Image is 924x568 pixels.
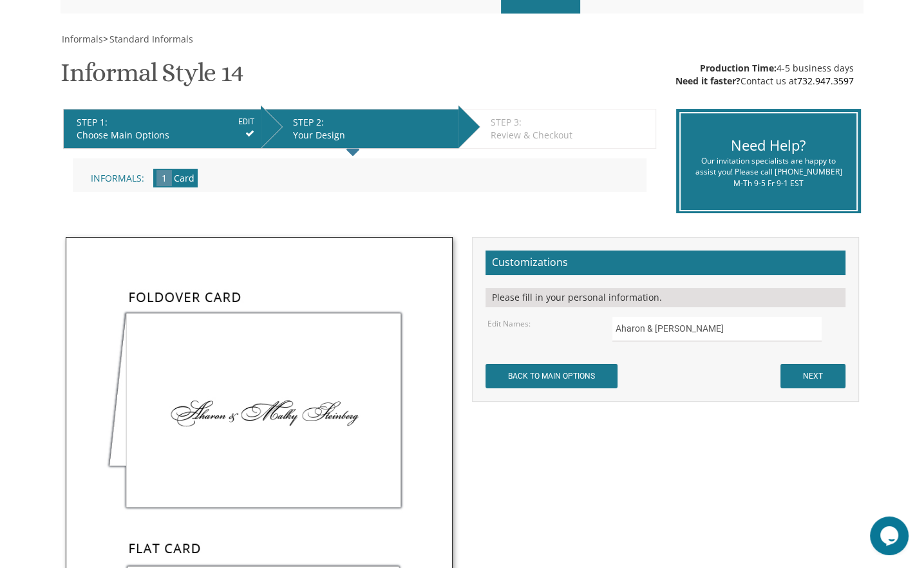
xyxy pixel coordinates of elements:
[238,116,254,128] input: EDIT
[156,170,172,186] span: 1
[700,62,777,74] span: Production Time:
[109,33,193,45] span: Standard Informals
[870,516,911,555] iframe: chat widget
[61,59,243,97] h1: Informal Style 14
[77,129,254,142] div: Choose Main Options
[486,251,845,275] h2: Customizations
[91,172,144,184] span: Informals:
[77,116,254,129] div: STEP 1:
[491,129,649,142] div: Review & Checkout
[675,62,854,88] div: 4-5 business days Contact us at
[690,135,847,155] div: Need Help?
[103,33,193,45] span: >
[797,75,854,87] a: 732.947.3597
[108,33,193,45] a: Standard Informals
[174,172,194,184] span: Card
[486,288,845,307] div: Please fill in your personal information.
[487,318,531,329] label: Edit Names:
[62,33,103,45] span: Informals
[675,75,740,87] span: Need it faster?
[690,155,847,188] div: Our invitation specialists are happy to assist you! Please call [PHONE_NUMBER] M-Th 9-5 Fr 9-1 EST
[61,33,103,45] a: Informals
[486,364,618,388] input: BACK TO MAIN OPTIONS
[293,116,452,129] div: STEP 2:
[293,129,452,142] div: Your Design
[491,116,649,129] div: STEP 3:
[780,364,845,388] input: NEXT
